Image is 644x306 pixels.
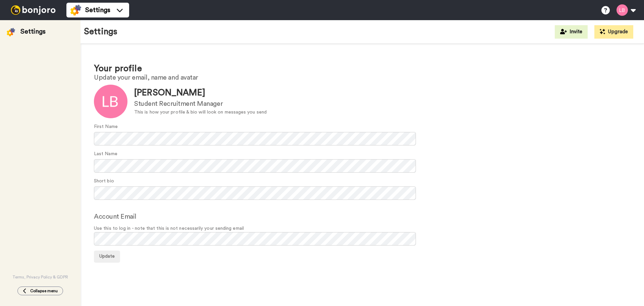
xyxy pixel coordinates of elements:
[594,25,633,39] button: Upgrade
[7,28,15,36] img: settings-colored.svg
[17,287,63,295] button: Collapse menu
[94,178,114,185] label: Short bio
[134,109,267,116] div: This is how your profile & bio will look on messages you send
[94,225,631,232] span: Use this to log in - note that this is not necessarily your sending email
[555,25,588,39] button: Invite
[85,5,110,15] span: Settings
[70,5,81,15] img: settings-colored.svg
[94,212,137,222] label: Account Email
[94,150,117,158] label: Last Name
[99,254,115,259] span: Update
[20,27,46,36] div: Settings
[94,64,631,74] h1: Your profile
[94,251,120,263] button: Update
[134,87,267,99] div: [PERSON_NAME]
[8,5,58,15] img: bj-logo-header-white.svg
[94,123,118,130] label: First Name
[134,99,267,109] div: Student Recruitment Manager
[94,74,631,81] h2: Update your email, name and avatar
[30,288,58,294] span: Collapse menu
[84,27,117,37] h1: Settings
